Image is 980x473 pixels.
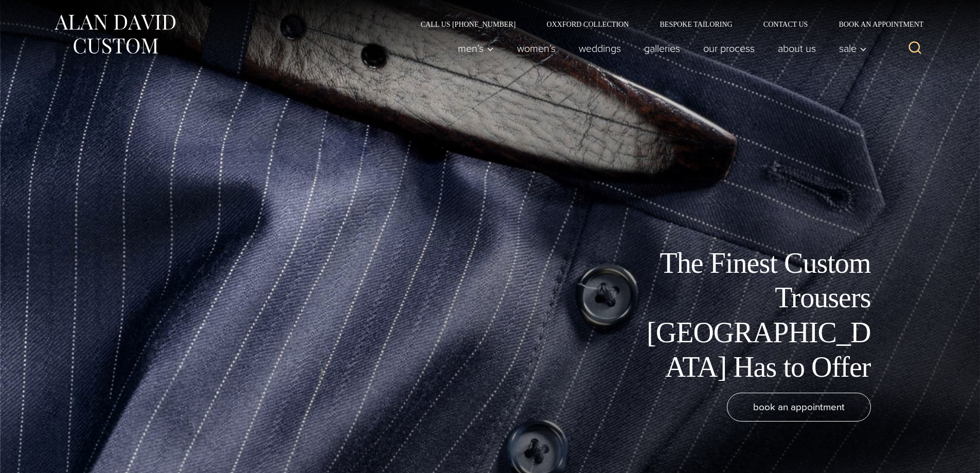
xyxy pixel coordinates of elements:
[727,393,871,422] a: book an appointment
[839,43,867,54] span: Sale
[405,21,531,28] a: Call Us [PHONE_NUMBER]
[748,21,824,28] a: Contact Us
[458,43,494,54] span: Men’s
[639,246,871,384] h1: The Finest Custom Trousers [GEOGRAPHIC_DATA] Has to Offer
[632,38,691,59] a: Galleries
[567,38,632,59] a: weddings
[505,38,567,59] a: Women’s
[446,38,872,59] nav: Primary Navigation
[766,38,827,59] a: About Us
[405,21,928,28] nav: Secondary Navigation
[531,21,644,28] a: Oxxford Collection
[691,38,766,59] a: Our Process
[753,399,845,414] span: book an appointment
[823,21,927,28] a: Book an Appointment
[53,11,176,57] img: Alan David Custom
[903,36,928,61] button: View Search Form
[644,21,747,28] a: Bespoke Tailoring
